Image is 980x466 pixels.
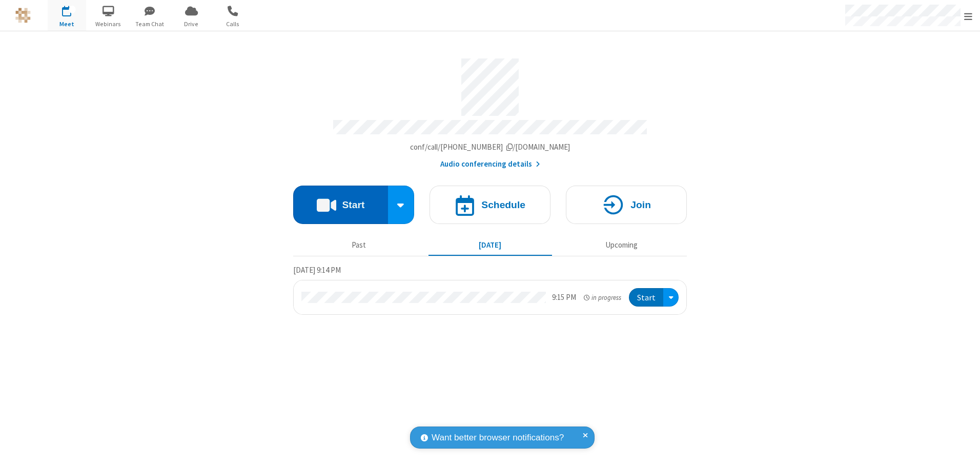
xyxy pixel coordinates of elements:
[69,6,76,13] div: 1
[89,19,128,29] span: Webinars
[293,51,687,170] section: Account details
[432,431,564,444] span: Want better browser notifications?
[410,142,570,152] span: Copy my meeting room link
[15,8,31,23] img: QA Selenium DO NOT DELETE OR CHANGE
[566,186,687,224] button: Join
[388,186,415,224] div: Start conference options
[293,265,341,275] span: [DATE] 9:14 PM
[630,200,651,210] h4: Join
[629,288,663,307] button: Start
[560,235,683,255] button: Upcoming
[430,186,550,224] button: Schedule
[428,235,552,255] button: [DATE]
[131,19,169,29] span: Team Chat
[584,293,621,302] em: in progress
[48,19,86,29] span: Meet
[293,186,388,224] button: Start
[410,141,570,153] button: Copy my meeting room linkCopy my meeting room link
[172,19,211,29] span: Drive
[214,19,252,29] span: Calls
[663,288,679,307] div: Open menu
[552,292,576,303] div: 9:15 PM
[293,264,687,315] section: Today's Meetings
[481,200,525,210] h4: Schedule
[297,235,421,255] button: Past
[342,200,364,210] h4: Start
[440,158,540,170] button: Audio conferencing details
